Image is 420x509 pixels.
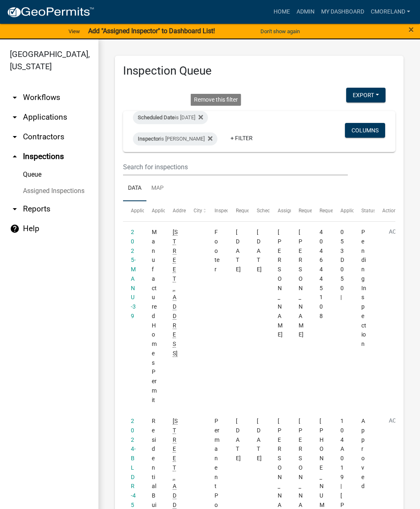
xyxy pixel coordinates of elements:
datatable-header-cell: Actions [374,201,395,221]
datatable-header-cell: City [186,201,207,221]
i: arrow_drop_up [10,152,20,161]
input: Search for inspections [123,159,348,175]
a: View [65,25,83,38]
datatable-header-cell: Inspection Type [207,201,228,221]
span: Address [173,208,191,214]
span: Requestor Phone [320,208,357,214]
span: 4046445108 [320,229,323,319]
span: Mike Durden [299,229,304,338]
span: Status [361,208,376,214]
strong: Add "Assigned Inspector" to Dashboard List! [88,27,215,35]
datatable-header-cell: Assigned Inspector [269,201,290,221]
datatable-header-cell: Application Description [333,201,354,221]
i: arrow_drop_down [10,93,20,102]
i: arrow_drop_down [10,112,20,122]
span: 07/23/2025 [236,229,241,273]
div: [DATE] [257,416,262,463]
a: cmoreland [367,4,413,20]
span: Manufactured Homes Permit [152,229,157,403]
span: 07/29/2025 [236,418,241,461]
datatable-header-cell: Requestor Phone [312,201,333,221]
span: Cedrick Moreland [278,229,283,338]
a: Admin [293,4,318,20]
span: Application [131,208,156,214]
span: Inspection Type [215,208,249,214]
datatable-header-cell: Requested Date [228,201,249,221]
h3: Inspection Queue [123,64,395,78]
button: Don't show again [257,25,303,38]
datatable-header-cell: Scheduled Time [249,201,269,221]
a: Home [270,4,293,20]
datatable-header-cell: Application [123,201,144,221]
i: arrow_drop_down [10,204,20,214]
i: help [10,224,20,234]
span: Pending Inspection [361,229,366,347]
a: 2025-MANU-39 [131,229,136,319]
span: Footer [215,229,219,273]
button: Columns [345,123,385,138]
a: Data [123,175,146,202]
span: Actions [382,208,399,214]
span: Approved [361,418,365,489]
div: is [DATE] [133,111,208,124]
span: Requested Date [236,208,270,214]
span: Assigned Inspector [278,208,320,214]
a: Map [146,175,169,202]
i: arrow_drop_down [10,132,20,142]
span: Inspector [138,136,160,142]
button: Action [382,416,416,437]
datatable-header-cell: Status [354,201,374,221]
span: Application Type [152,208,189,214]
span: 053D050 | [340,229,344,300]
span: City [194,208,202,214]
datatable-header-cell: Address [165,201,186,221]
span: Requestor Name [299,208,336,214]
button: Export [346,88,386,102]
span: Scheduled Date [138,114,175,120]
span: 252 TWILIGHT SHORES RD [173,229,178,357]
a: My Dashboard [318,4,367,20]
datatable-header-cell: Requestor Name [291,201,312,221]
div: Remove this filter [191,94,241,106]
div: is [PERSON_NAME] [133,132,217,145]
button: Close [409,25,414,34]
div: [DATE] [257,227,262,274]
span: × [409,24,414,35]
span: Application Description [340,208,392,214]
datatable-header-cell: Application Type [144,201,165,221]
button: Action [382,227,416,248]
span: Scheduled Time [257,208,292,214]
a: + Filter [224,131,259,145]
